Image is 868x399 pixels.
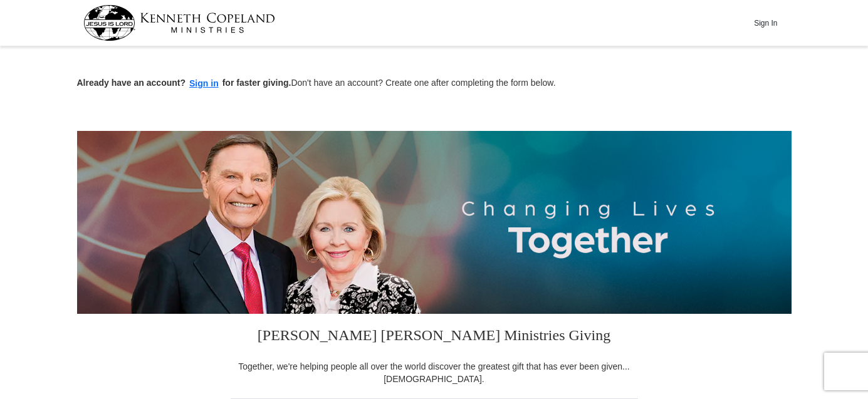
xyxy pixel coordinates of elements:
h3: [PERSON_NAME] [PERSON_NAME] Ministries Giving [231,314,638,360]
strong: Already have an account? for faster giving. [77,78,291,88]
button: Sign In [747,13,785,33]
img: kcm-header-logo.svg [83,5,275,41]
p: Don't have an account? Create one after completing the form below. [77,76,792,91]
div: Together, we're helping people all over the world discover the greatest gift that has ever been g... [231,360,638,385]
button: Sign in [186,76,222,91]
